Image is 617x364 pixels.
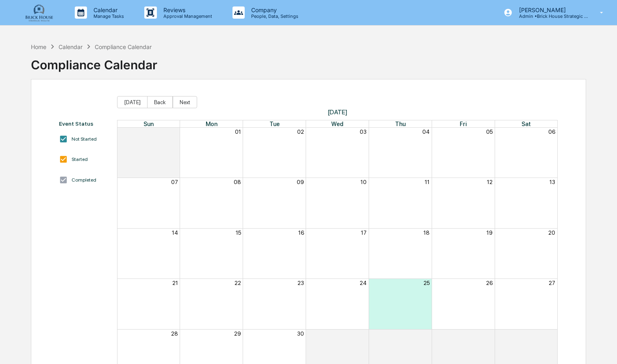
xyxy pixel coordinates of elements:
div: Compliance Calendar [31,51,157,72]
button: 11 [425,179,430,185]
button: 01 [235,128,241,135]
div: Not Started [72,136,97,142]
button: 24 [360,280,367,286]
span: [DATE] [117,108,558,116]
span: Thu [395,120,406,127]
p: Calendar [87,6,128,13]
div: Completed [72,177,96,183]
button: 28 [171,330,178,337]
button: 06 [548,128,555,135]
button: 30 [297,330,304,337]
button: 03 [486,330,493,337]
div: Compliance Calendar [95,43,152,50]
span: Tue [269,120,280,127]
button: 02 [423,330,430,337]
span: Sun [143,120,154,127]
div: Event Status [59,120,109,127]
span: Fri [460,120,467,127]
button: 14 [172,229,178,236]
p: Company [245,6,302,13]
div: Home [31,43,46,50]
div: Started [72,156,88,162]
button: 10 [361,179,367,185]
button: 17 [361,229,367,236]
span: Sat [521,120,531,127]
button: 03 [360,128,367,135]
p: Approval Management [157,13,216,19]
button: 23 [298,280,304,286]
p: People, Data, Settings [245,13,302,19]
button: 12 [487,179,493,185]
button: 27 [549,280,555,286]
button: 07 [171,179,178,185]
button: 08 [234,179,241,185]
button: 02 [297,128,304,135]
button: 25 [424,280,430,286]
button: 15 [236,229,241,236]
button: 18 [424,229,430,236]
div: Calendar [59,43,83,50]
button: 20 [548,229,555,236]
button: 21 [172,280,178,286]
button: 01 [361,330,367,337]
button: 13 [550,179,555,185]
button: 29 [234,330,241,337]
p: [PERSON_NAME] [513,6,588,13]
button: 16 [298,229,304,236]
span: Mon [206,120,217,127]
button: 09 [297,179,304,185]
button: 31 [172,128,178,135]
p: Manage Tasks [87,13,128,19]
span: Wed [331,120,343,127]
p: Admin • Brick House Strategic Wealth [513,13,588,19]
button: [DATE] [117,96,148,108]
button: 04 [548,330,555,337]
button: 04 [422,128,430,135]
button: 05 [486,128,493,135]
img: logo [20,3,59,22]
button: 26 [486,280,493,286]
button: Back [147,96,173,108]
p: Reviews [157,6,216,13]
button: Next [173,96,197,108]
button: 22 [235,280,241,286]
button: 19 [487,229,493,236]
